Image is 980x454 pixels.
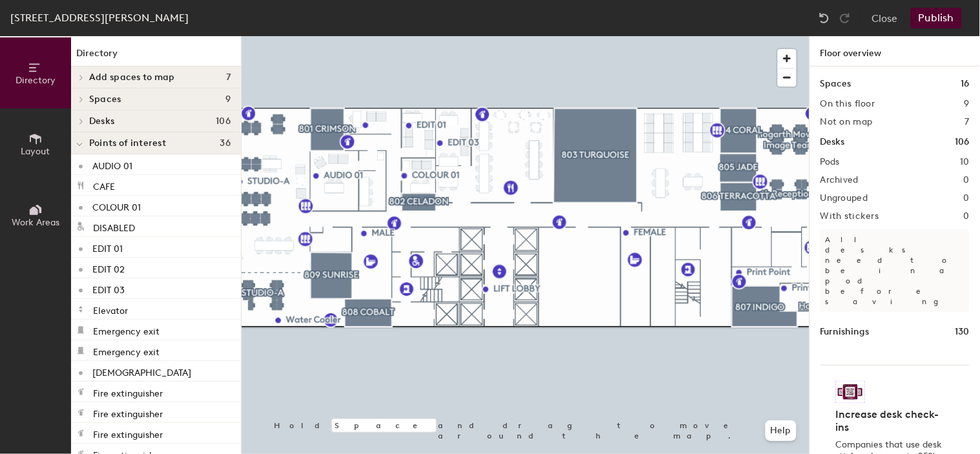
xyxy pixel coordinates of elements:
[820,229,970,312] p: All desks need to be in a pod before saving
[93,343,160,358] p: Emergency exit
[960,157,970,167] h2: 10
[818,12,831,25] img: Undo
[89,94,121,105] span: Spaces
[71,46,241,67] h1: Directory
[226,72,231,83] span: 7
[820,77,851,91] h1: Spaces
[964,175,970,185] h2: 0
[836,408,946,434] h4: Increase desk check-ins
[92,240,123,254] p: EDIT 01
[820,135,845,149] h1: Desks
[93,405,163,420] p: Fire extinguisher
[961,77,970,91] h1: 16
[93,219,135,234] p: DISABLED
[89,72,175,83] span: Add spaces to map
[839,12,851,25] img: Redo
[911,8,962,28] button: Publish
[92,364,191,378] p: [DEMOGRAPHIC_DATA]
[216,116,231,127] span: 106
[964,193,970,203] h2: 0
[10,10,189,26] div: [STREET_ADDRESS][PERSON_NAME]
[820,193,868,203] h2: Ungrouped
[820,117,873,127] h2: Not on map
[225,94,231,105] span: 9
[810,36,980,67] h1: Floor overview
[820,175,859,185] h2: Archived
[820,99,875,109] h2: On this floor
[766,420,797,441] button: Help
[89,138,166,149] span: Points of interest
[92,157,132,172] p: AUDIO 01
[93,322,160,337] p: Emergency exit
[93,426,163,440] p: Fire extinguisher
[836,381,866,403] img: Sticker logo
[820,325,870,339] h1: Furnishings
[964,211,970,222] h2: 0
[16,75,56,86] span: Directory
[92,281,125,296] p: EDIT 03
[92,198,141,213] p: COLOUR 01
[12,217,59,228] span: Work Areas
[89,116,114,127] span: Desks
[92,260,125,275] p: EDIT 02
[93,384,163,399] p: Fire extinguisher
[93,178,115,192] p: CAFE
[220,138,231,149] span: 36
[965,117,970,127] h2: 7
[964,99,970,109] h2: 9
[872,8,898,28] button: Close
[820,211,879,222] h2: With stickers
[955,135,970,149] h1: 106
[955,325,970,339] h1: 130
[820,157,840,167] h2: Pods
[21,146,50,157] span: Layout
[93,302,128,316] p: Elevator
